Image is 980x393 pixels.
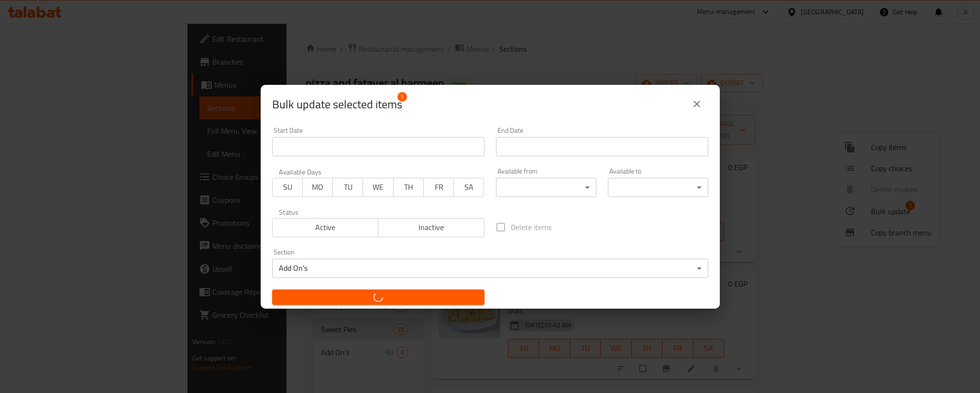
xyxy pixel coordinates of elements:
[276,180,299,194] span: SU
[367,180,389,194] span: WE
[496,178,596,197] div: ​
[307,180,329,194] span: MO
[428,180,450,194] span: FR
[685,92,708,116] button: close
[458,180,480,194] span: SA
[511,221,551,233] span: Delete items
[378,218,484,237] button: Inactive
[397,180,420,194] span: TH
[393,178,424,197] button: TH
[332,178,363,197] button: TU
[272,218,379,237] button: Active
[363,178,393,197] button: WE
[397,92,407,102] span: 1
[382,220,481,234] span: Inactive
[337,180,359,194] span: TU
[272,178,303,197] button: SU
[272,97,402,112] span: Selected items count
[276,220,375,234] span: Active
[608,178,708,197] div: ​
[272,259,708,278] div: Add On's
[302,178,333,197] button: MO
[423,178,454,197] button: FR
[453,178,484,197] button: SA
